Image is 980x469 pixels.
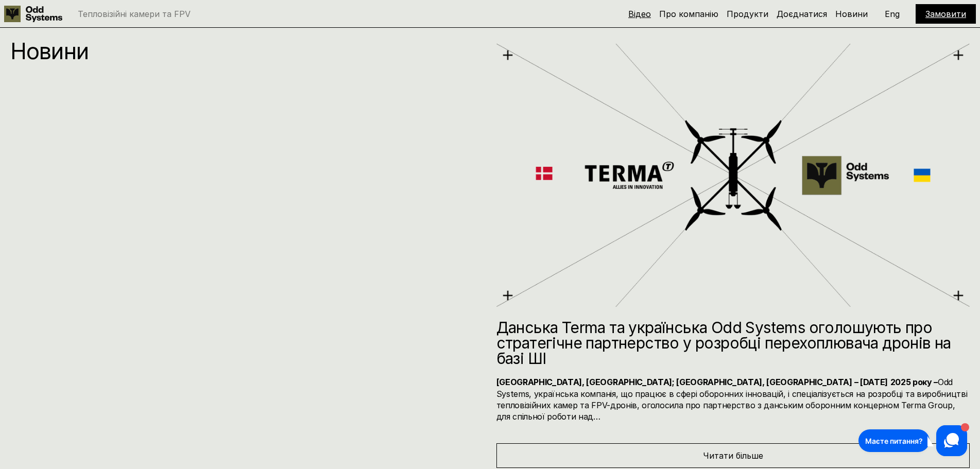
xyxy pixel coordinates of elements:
[777,9,827,19] a: Доєднатися
[496,376,970,423] h4: Odd Systems, українська компанія, що працює в сфері оборонних інновацій, і спеціалізується на роз...
[890,377,938,387] strong: 2025 року –
[659,9,718,19] a: Про компанію
[835,9,868,19] a: Новини
[856,423,970,459] iframe: HelpCrunch
[628,9,651,19] a: Відео
[727,9,768,19] a: Продукти
[885,10,900,18] p: Eng
[496,320,970,366] h2: Данська Terma та українська Odd Systems оголошують про стратегічне партнерство у розробці перехоп...
[78,10,191,18] p: Тепловізійні камери та FPV
[925,9,966,19] a: Замовити
[496,41,970,468] a: Данська Terma та українська Odd Systems оголошують про стратегічне партнерство у розробці перехоп...
[10,41,484,61] p: Новини
[703,450,763,461] span: Читати більше
[496,377,888,387] strong: [GEOGRAPHIC_DATA], [GEOGRAPHIC_DATA]; [GEOGRAPHIC_DATA], [GEOGRAPHIC_DATA] – [DATE]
